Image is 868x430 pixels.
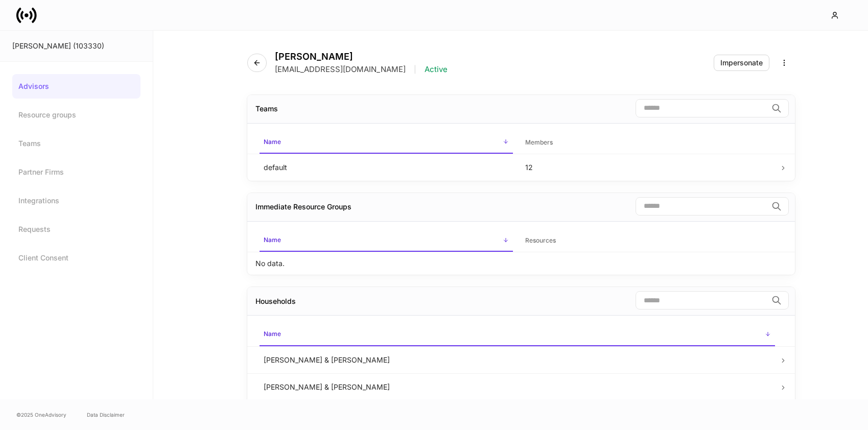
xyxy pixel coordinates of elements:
[275,51,448,62] h4: [PERSON_NAME]
[255,202,351,212] div: Immediate Resource Groups
[12,160,140,184] a: Partner Firms
[12,74,140,99] a: Advisors
[414,64,416,75] p: |
[16,411,66,419] span: © 2025 OneAdvisory
[12,217,140,242] a: Requests
[275,64,406,75] p: [EMAIL_ADDRESS][DOMAIN_NAME]
[260,324,775,346] span: Name
[525,137,553,147] h6: Members
[714,55,769,71] button: Impersonate
[12,103,140,127] a: Resource groups
[264,235,281,245] h6: Name
[12,131,140,156] a: Teams
[525,235,556,245] h6: Resources
[255,104,278,114] div: Teams
[517,154,779,181] td: 12
[12,41,140,51] div: [PERSON_NAME] (103330)
[12,188,140,213] a: Integrations
[255,154,518,181] td: default
[255,258,285,269] p: No data.
[260,132,513,154] span: Name
[260,230,513,252] span: Name
[87,411,125,419] a: Data Disclaimer
[255,346,779,373] td: [PERSON_NAME] & [PERSON_NAME]
[264,329,281,339] h6: Name
[264,137,281,147] h6: Name
[425,64,448,75] p: Active
[720,59,763,66] div: Impersonate
[255,373,779,400] td: [PERSON_NAME] & [PERSON_NAME]
[255,296,296,306] div: Households
[521,230,775,251] span: Resources
[521,132,775,153] span: Members
[12,246,140,270] a: Client Consent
